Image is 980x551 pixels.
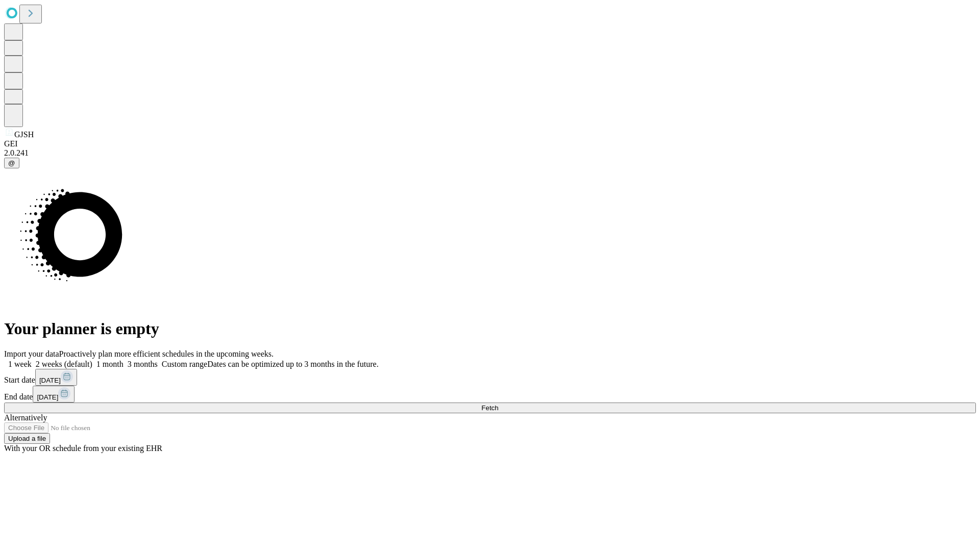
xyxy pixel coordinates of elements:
span: 3 months [128,360,158,368]
span: [DATE] [37,393,58,401]
span: Fetch [481,404,498,412]
button: @ [4,158,19,168]
span: Dates can be optimized up to 3 months in the future. [207,360,378,368]
span: 1 month [96,360,124,368]
div: End date [4,386,976,403]
span: Custom range [162,360,207,368]
span: [DATE] [39,377,61,384]
span: GJSH [14,130,34,139]
div: 2.0.241 [4,148,976,158]
span: Proactively plan more efficient schedules in the upcoming weeks. [59,349,274,358]
span: 1 week [8,360,32,368]
span: With your OR schedule from your existing EHR [4,444,162,453]
span: @ [8,159,15,167]
button: [DATE] [35,369,77,386]
span: 2 weeks (default) [36,360,92,368]
button: Fetch [4,403,976,413]
button: [DATE] [33,386,75,403]
div: GEI [4,139,976,148]
div: Start date [4,369,976,386]
span: Alternatively [4,413,47,422]
h1: Your planner is empty [4,319,976,338]
button: Upload a file [4,433,50,444]
span: Import your data [4,349,59,358]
